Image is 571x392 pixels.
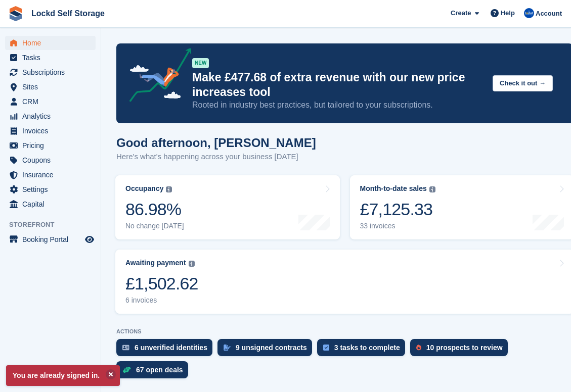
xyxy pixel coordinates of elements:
[136,366,183,374] div: 67 open deals
[122,366,131,373] img: deal-1b604bf984904fb50ccaf53a9ad4b4a5d6e5aea283cecdc64d6e3604feb123c2.svg
[125,296,198,305] div: 6 invoices
[125,273,198,294] div: £1,502.62
[192,58,209,68] div: NEW
[22,168,83,182] span: Insurance
[360,199,435,220] div: £7,125.33
[122,345,129,351] img: verify_identity-adf6edd0f0f0b5bbfe63781bf79b02c33cf7c696d77639b501bdc392416b5a36.svg
[116,339,217,361] a: 6 unverified identities
[360,222,435,230] div: 33 invoices
[189,261,195,267] img: icon-info-grey-7440780725fd019a000dd9b08b2336e03edf1995a4989e88bcd33f0948082b44.svg
[217,339,317,361] a: 9 unsigned contracts
[22,65,83,79] span: Subscriptions
[22,153,83,167] span: Coupons
[22,109,83,123] span: Analytics
[5,124,96,138] a: menu
[5,80,96,94] a: menu
[224,345,231,351] img: contract_signature_icon-13c848040528278c33f63329250d36e43548de30e8caae1d1a13099fd9432cc5.svg
[116,151,316,163] p: Here's what's happening across your business [DATE]
[22,51,83,65] span: Tasks
[5,232,96,247] a: menu
[121,48,192,106] img: price-adjustments-announcement-icon-8257ccfd72463d97f412b2fc003d46551f7dbcb40ab6d574587a9cd5c0d94...
[524,8,534,18] img: Jonny Bleach
[416,345,421,351] img: prospect-51fa495bee0391a8d652442698ab0144808aea92771e9ea1ae160a38d050c398.svg
[115,175,340,239] a: Occupancy 86.98% No change [DATE]
[5,36,96,50] a: menu
[125,184,163,193] div: Occupancy
[22,36,83,50] span: Home
[116,361,193,383] a: 67 open deals
[410,339,513,361] a: 10 prospects to review
[125,199,184,220] div: 86.98%
[27,5,109,22] a: Lockd Self Storage
[317,339,410,361] a: 3 tasks to complete
[22,138,83,153] span: Pricing
[323,345,329,351] img: task-75834270c22a3079a89374b754ae025e5fb1db73e45f91037f5363f120a921f8.svg
[22,197,83,211] span: Capital
[5,197,96,211] a: menu
[5,65,96,79] a: menu
[22,182,83,197] span: Settings
[116,136,316,150] h1: Good afternoon, [PERSON_NAME]
[334,344,400,352] div: 3 tasks to complete
[5,138,96,153] a: menu
[6,365,120,386] p: You are already signed in.
[360,184,427,193] div: Month-to-date sales
[166,186,172,192] img: icon-info-grey-7440780725fd019a000dd9b08b2336e03edf1995a4989e88bcd33f0948082b44.svg
[5,51,96,65] a: menu
[5,109,96,123] a: menu
[5,168,96,182] a: menu
[83,233,96,246] a: Preview store
[9,220,101,230] span: Storefront
[5,153,96,167] a: menu
[501,8,515,18] span: Help
[426,344,503,352] div: 10 prospects to review
[125,222,184,230] div: No change [DATE]
[451,8,471,18] span: Create
[125,259,186,267] div: Awaiting payment
[22,80,83,94] span: Sites
[493,75,553,92] button: Check it out →
[192,70,485,100] p: Make £477.68 of extra revenue with our new price increases tool
[22,124,83,138] span: Invoices
[236,344,307,352] div: 9 unsigned contracts
[429,186,435,192] img: icon-info-grey-7440780725fd019a000dd9b08b2336e03edf1995a4989e88bcd33f0948082b44.svg
[536,9,562,19] span: Account
[22,94,83,109] span: CRM
[135,344,207,352] div: 6 unverified identities
[22,232,83,247] span: Booking Portal
[5,182,96,197] a: menu
[192,100,485,111] p: Rooted in industry best practices, but tailored to your subscriptions.
[8,6,23,21] img: stora-icon-8386f47178a22dfd0bd8f6a31ec36ba5ce8667c1dd55bd0f319d3a0aa187defe.svg
[5,94,96,109] a: menu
